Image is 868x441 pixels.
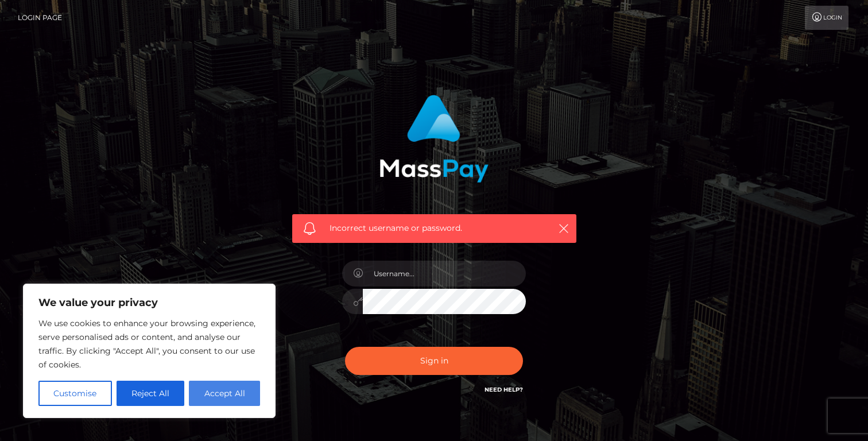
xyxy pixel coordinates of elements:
div: We value your privacy [23,284,276,418]
button: Sign in [345,347,523,375]
span: Incorrect username or password. [330,222,539,234]
a: Login Page [18,6,62,30]
p: We value your privacy [38,296,260,310]
p: We use cookies to enhance your browsing experience, serve personalised ads or content, and analys... [38,316,260,372]
a: Login [805,6,848,30]
button: Reject All [117,381,185,406]
a: Need Help? [485,386,523,393]
input: Username... [363,261,526,287]
button: Customise [38,381,112,406]
button: Accept All [189,381,260,406]
img: MassPay Login [379,95,489,183]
